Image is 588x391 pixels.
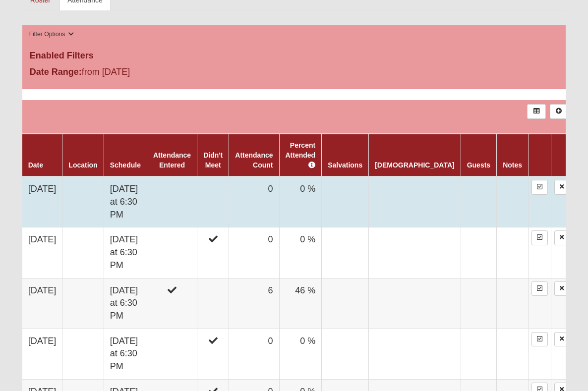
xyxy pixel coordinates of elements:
[229,329,279,379] td: 0
[26,29,77,40] button: Filter Options
[22,176,62,227] td: [DATE]
[531,281,548,296] a: Enter Attendance
[104,278,147,329] td: [DATE] at 6:30 PM
[30,51,559,61] h4: Enabled Filters
[322,134,369,176] th: Salvations
[229,227,279,278] td: 0
[554,230,569,245] a: Delete
[153,151,191,169] a: Attendance Entered
[461,134,496,176] th: Guests
[531,180,548,194] a: Enter Attendance
[30,65,82,79] label: Date Range:
[279,227,322,278] td: 0 %
[22,329,62,379] td: [DATE]
[503,161,522,169] a: Notes
[22,227,62,278] td: [DATE]
[28,161,43,169] a: Date
[235,151,273,169] a: Attendance Count
[369,134,461,176] th: [DEMOGRAPHIC_DATA]
[531,230,548,245] a: Enter Attendance
[110,161,141,169] a: Schedule
[229,176,279,227] td: 0
[554,281,569,296] a: Delete
[279,176,322,227] td: 0 %
[229,278,279,329] td: 6
[527,104,545,118] a: Export to Excel
[550,104,568,118] a: Alt+N
[22,65,204,81] div: from [DATE]
[68,161,97,169] a: Location
[104,329,147,379] td: [DATE] at 6:30 PM
[104,176,147,227] td: [DATE] at 6:30 PM
[203,151,223,169] a: Didn't Meet
[554,180,569,194] a: Delete
[279,278,322,329] td: 46 %
[531,332,548,346] a: Enter Attendance
[286,141,316,169] a: Percent Attended
[279,329,322,379] td: 0 %
[104,227,147,278] td: [DATE] at 6:30 PM
[554,332,569,346] a: Delete
[22,278,62,329] td: [DATE]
